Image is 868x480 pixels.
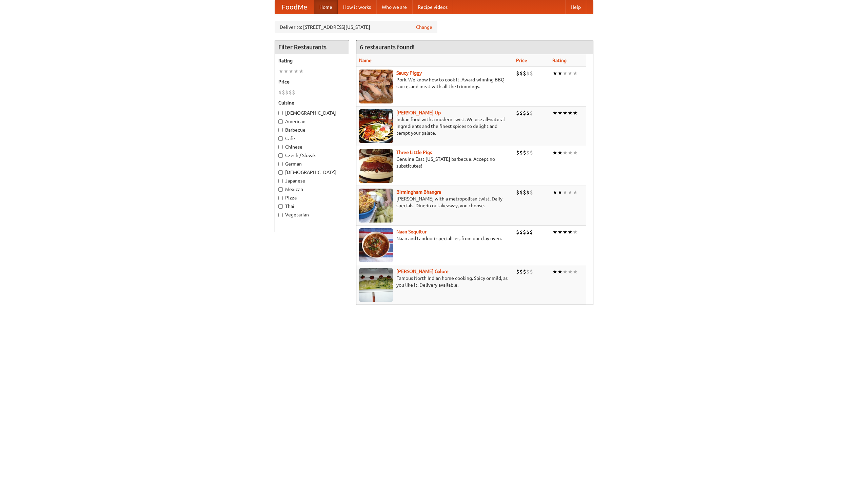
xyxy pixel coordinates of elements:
[396,229,427,234] a: Naan Sequitur
[396,110,441,115] a: [PERSON_NAME] Up
[526,149,530,156] li: $
[530,70,533,77] li: $
[516,149,519,156] li: $
[359,109,393,143] img: curryup.jpg
[516,189,519,196] li: $
[359,189,393,223] img: bhangra.jpg
[275,0,314,14] a: FoodMe
[396,70,422,76] a: Saucy Piggy
[526,228,530,236] li: $
[275,40,349,54] h4: Filter Restaurants
[557,109,563,117] li: ★
[299,68,304,75] li: ★
[278,196,283,200] input: Pizza
[526,189,530,196] li: $
[552,149,557,156] li: ★
[278,118,346,125] label: American
[314,0,338,14] a: Home
[376,0,412,14] a: Who we are
[573,109,578,117] li: ★
[519,228,523,236] li: $
[278,169,346,176] label: [DEMOGRAPHIC_DATA]
[275,21,437,33] div: Deliver to: [STREET_ADDRESS][US_STATE]
[563,149,568,156] li: ★
[516,58,527,63] a: Price
[552,58,567,63] a: Rating
[557,189,563,196] li: ★
[416,24,432,31] a: Change
[359,268,393,302] img: currygalore.jpg
[552,268,557,275] li: ★
[359,195,511,209] p: [PERSON_NAME] with a metropolitan twist. Daily specials. Dine-in or takeaway, you choose.
[359,228,393,262] img: naansequitur.jpg
[278,213,283,217] input: Vegetarian
[563,228,568,236] li: ★
[278,136,283,141] input: Cafe
[360,44,415,50] ng-pluralize: 6 restaurants found!
[289,68,294,75] li: ★
[282,89,285,96] li: $
[563,189,568,196] li: ★
[519,189,523,196] li: $
[523,149,526,156] li: $
[359,275,511,288] p: Famous North Indian home cooking. Spicy or mild, as you like it. Delivery available.
[278,170,283,175] input: [DEMOGRAPHIC_DATA]
[523,189,526,196] li: $
[573,228,578,236] li: ★
[573,70,578,77] li: ★
[278,78,346,85] h5: Price
[573,189,578,196] li: ★
[278,127,346,133] label: Barbecue
[278,128,283,132] input: Barbecue
[568,268,573,275] li: ★
[552,70,557,77] li: ★
[523,109,526,117] li: $
[278,68,283,75] li: ★
[278,177,346,184] label: Japanese
[526,70,530,77] li: $
[516,228,519,236] li: $
[530,228,533,236] li: $
[285,89,289,96] li: $
[278,152,346,159] label: Czech / Slovak
[359,156,511,169] p: Genuine East [US_STATE] barbecue. Accept no substitutes!
[568,189,573,196] li: ★
[359,235,511,242] p: Naan and tandoori specialties, from our clay oven.
[516,268,519,275] li: $
[557,149,563,156] li: ★
[568,149,573,156] li: ★
[552,189,557,196] li: ★
[278,153,283,158] input: Czech / Slovak
[519,149,523,156] li: $
[519,109,523,117] li: $
[278,99,346,106] h5: Cuisine
[278,203,346,210] label: Thai
[359,76,511,90] p: Pork. We know how to cook it. Award-winning BBQ sauce, and meat with all the trimmings.
[292,89,295,96] li: $
[530,268,533,275] li: $
[519,70,523,77] li: $
[526,268,530,275] li: $
[563,70,568,77] li: ★
[294,68,299,75] li: ★
[523,70,526,77] li: $
[552,228,557,236] li: ★
[565,0,586,14] a: Help
[359,149,393,183] img: littlepigs.jpg
[278,119,283,124] input: American
[396,150,432,155] a: Three Little Pigs
[557,228,563,236] li: ★
[278,111,283,115] input: [DEMOGRAPHIC_DATA]
[278,145,283,149] input: Chinese
[396,189,441,195] b: Birmingham Bhangra
[359,116,511,136] p: Indian food with a modern twist. We use all-natural ingredients and the finest spices to delight ...
[396,269,449,274] a: [PERSON_NAME] Galore
[530,109,533,117] li: $
[523,268,526,275] li: $
[278,187,283,192] input: Mexican
[557,268,563,275] li: ★
[359,70,393,103] img: saucy.jpg
[516,109,519,117] li: $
